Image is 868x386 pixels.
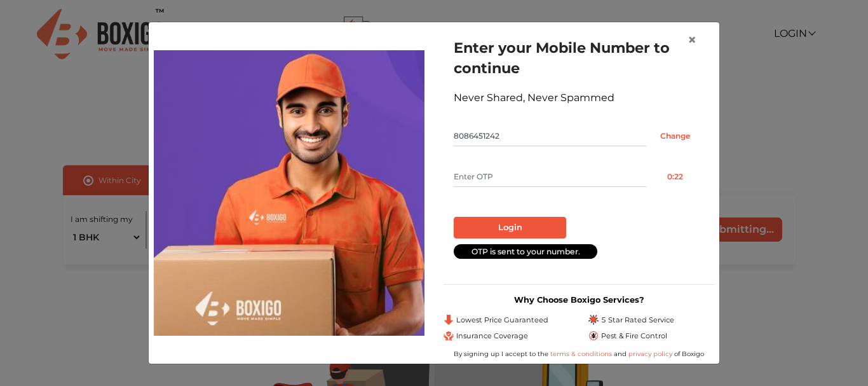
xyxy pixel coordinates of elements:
[646,167,704,187] button: 0:22
[454,244,597,259] div: OTP is sent to your number.
[444,349,714,359] div: By signing up I accept to the and of Boxigo
[688,31,696,49] span: ×
[454,126,646,146] input: Mobile No
[550,350,614,358] a: terms & conditions
[454,217,566,238] button: Login
[454,167,646,187] input: Enter OTP
[456,331,528,341] span: Insurance Coverage
[646,126,704,146] input: Change
[456,315,548,326] span: Lowest Price Guaranteed
[454,90,704,106] div: Never Shared, Never Spammed
[454,38,704,78] h1: Enter your Mobile Number to continue
[444,295,714,305] h3: Why Choose Boxigo Services?
[601,331,667,341] span: Pest & Fire Control
[154,50,424,335] img: relocation-img
[627,350,674,358] a: privacy policy
[677,22,707,58] button: Close
[601,315,674,326] span: 5 Star Rated Service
